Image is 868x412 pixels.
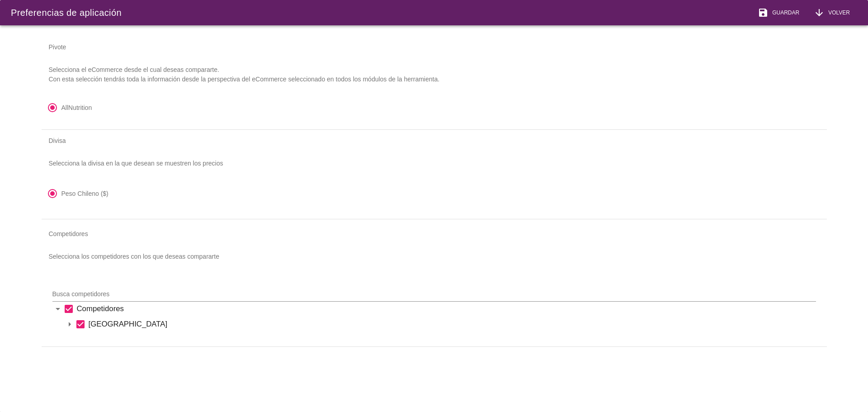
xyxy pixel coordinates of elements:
i: arrow_drop_down [52,303,63,314]
label: AllNutrition [61,103,92,112]
div: Preferencias de aplicación [11,6,122,19]
span: Volver [825,9,850,17]
div: Competidores [42,223,827,245]
p: Selecciona el eCommerce desde el cual deseas compararte. Con esta selección tendrás toda la infor... [42,58,827,91]
label: Peso Chileno ($) [61,189,108,198]
i: save [758,7,769,18]
input: Busca competidores [52,287,803,301]
i: arrow_downward [814,7,825,18]
p: Selecciona los competidores con los que deseas compararte [42,245,827,269]
p: Selecciona la divisa en la que desean se muestren los precios [42,152,827,175]
i: check_box [75,319,86,330]
div: [GEOGRAPHIC_DATA] [89,318,816,330]
i: check_box [63,303,74,314]
div: Divisa [42,130,827,152]
div: Competidores [77,303,816,314]
i: arrow_drop_down [64,319,75,330]
span: Guardar [769,9,799,17]
div: Pivote [42,36,827,58]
